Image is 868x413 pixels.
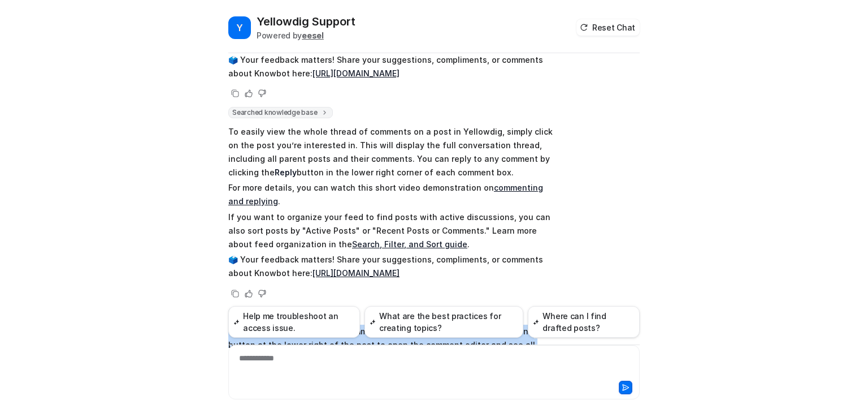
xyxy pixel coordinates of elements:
[364,306,523,338] button: What are the best practices for creating topics?
[228,53,559,80] p: 🗳️ Your feedback matters! Share your suggestions, compliments, or comments about Knowbot here:
[228,253,559,280] p: 🗳️ Your feedback matters! Share your suggestions, compliments, or comments about Knowbot here:
[313,68,400,78] a: [URL][DOMAIN_NAME]
[576,19,640,36] button: Reset Chat
[257,29,355,41] div: Powered by
[228,181,559,208] p: For more details, you can watch this short video demonstration on .
[352,239,467,249] a: Search, Filter, and Sort guide
[228,16,251,39] span: Y
[257,14,355,29] h2: Yellowdig Support
[228,107,333,118] span: Searched knowledge base
[228,125,559,179] p: To easily view the whole thread of comments on a post in Yellowdig, simply click on the post you’...
[528,306,640,338] button: Where can I find drafted posts?
[228,306,360,338] button: Help me troubleshoot an access issue.
[275,167,297,177] strong: Reply
[313,268,400,278] a: [URL][DOMAIN_NAME]
[228,210,559,251] p: If you want to organize your feed to find posts with active discussions, you can also sort posts ...
[302,31,324,40] b: eesel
